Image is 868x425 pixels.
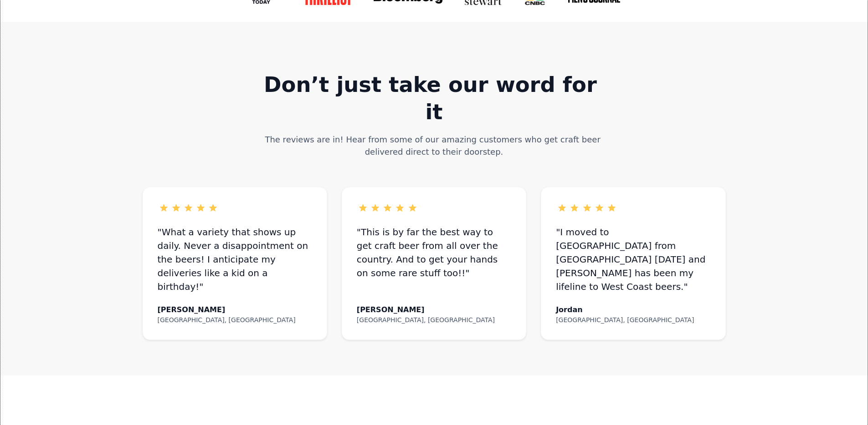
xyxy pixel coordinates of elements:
div: [PERSON_NAME] [357,304,495,315]
div: "I moved to [GEOGRAPHIC_DATA] from [GEOGRAPHIC_DATA] [DATE] and [PERSON_NAME] has been my lifelin... [556,225,710,293]
div: [GEOGRAPHIC_DATA], [GEOGRAPHIC_DATA] [357,315,495,325]
div: The reviews are in! Hear from some of our amazing customers who get craft beer delivered direct t... [259,133,609,158]
div: "What a variety that shows up daily. Never a disappointment on the beers! I anticipate my deliver... [158,225,312,293]
div: "This is by far the best way to get craft beer from all over the country. And to get your hands o... [357,225,511,280]
div: [PERSON_NAME] [158,304,296,315]
div: [GEOGRAPHIC_DATA], [GEOGRAPHIC_DATA] [158,315,296,325]
div: [GEOGRAPHIC_DATA], [GEOGRAPHIC_DATA] [556,315,694,325]
div: Jordan [556,304,694,315]
strong: Don’t just take our word for it [264,72,604,124]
